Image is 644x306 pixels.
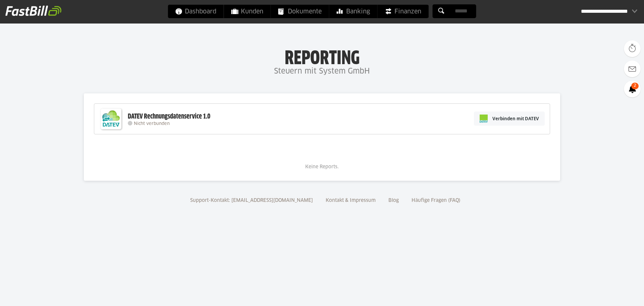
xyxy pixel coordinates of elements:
a: Dokumente [271,5,329,18]
a: Häufige Fragen (FAQ) [409,198,463,203]
span: 2 [631,83,639,89]
span: Verbinden mit DATEV [492,115,539,122]
span: Dashboard [175,5,216,18]
a: Banking [329,5,377,18]
h1: Reporting [67,47,577,65]
span: Banking [337,5,370,18]
a: Dashboard [168,5,224,18]
span: Nicht verbunden [134,122,170,126]
span: Dokumente [278,5,322,18]
a: Verbinden mit DATEV [474,112,545,126]
div: DATEV Rechnungsdatenservice 1.0 [128,112,210,121]
img: fastbill_logo_white.png [5,5,61,16]
a: 2 [624,81,641,97]
span: Kunden [231,5,263,18]
img: DATEV-Datenservice Logo [98,105,124,132]
a: Finanzen [378,5,429,18]
a: Support-Kontakt: [EMAIL_ADDRESS][DOMAIN_NAME] [188,198,315,203]
a: Kunden [224,5,271,18]
img: pi-datev-logo-farbig-24.svg [480,115,488,123]
span: Keine Reports. [305,165,339,169]
span: Finanzen [385,5,421,18]
a: Blog [386,198,401,203]
iframe: Öffnet ein Widget, in dem Sie weitere Informationen finden [592,286,637,303]
a: Kontakt & Impressum [323,198,378,203]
